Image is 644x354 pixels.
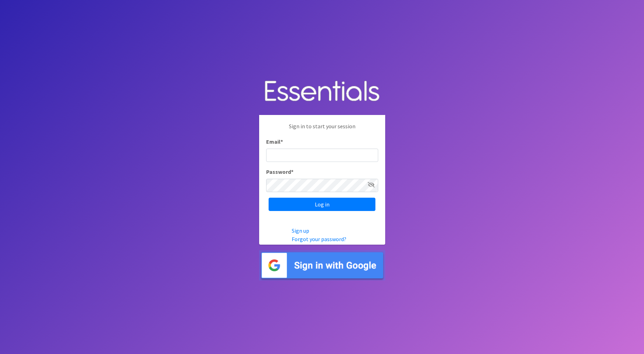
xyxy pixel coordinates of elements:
a: Forgot your password? [292,236,346,243]
img: Human Essentials [259,74,385,110]
label: Password [266,168,293,176]
abbr: required [291,168,293,175]
a: Sign up [292,227,309,234]
label: Email [266,137,283,146]
p: Sign in to start your session [266,122,378,137]
input: Log in [269,198,375,211]
img: Sign in with Google [259,250,385,281]
abbr: required [281,138,283,145]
